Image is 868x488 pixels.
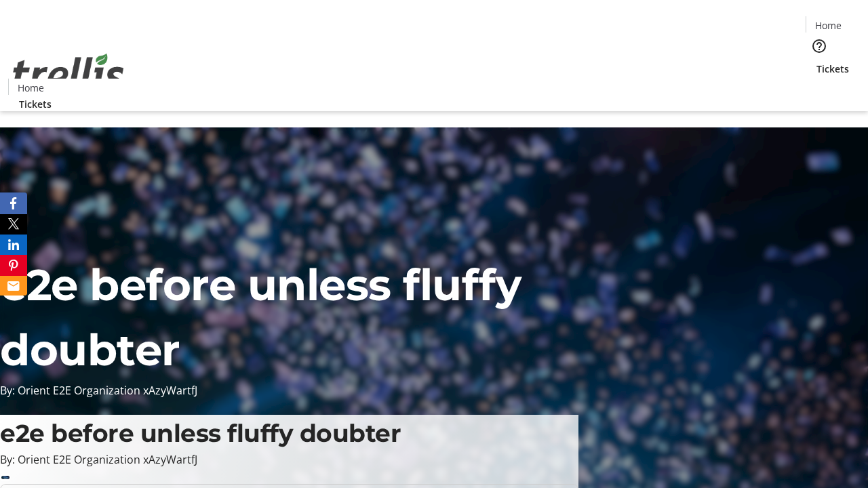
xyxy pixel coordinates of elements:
a: Home [9,81,52,95]
a: Tickets [806,62,860,76]
span: Tickets [816,62,849,76]
button: Help [806,33,833,60]
span: Tickets [19,97,52,111]
img: Orient E2E Organization xAzyWartfJ's Logo [8,39,129,106]
a: Home [806,18,850,33]
button: Cart [806,76,833,103]
span: Home [18,81,44,95]
a: Tickets [8,97,62,111]
span: Home [815,18,842,33]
